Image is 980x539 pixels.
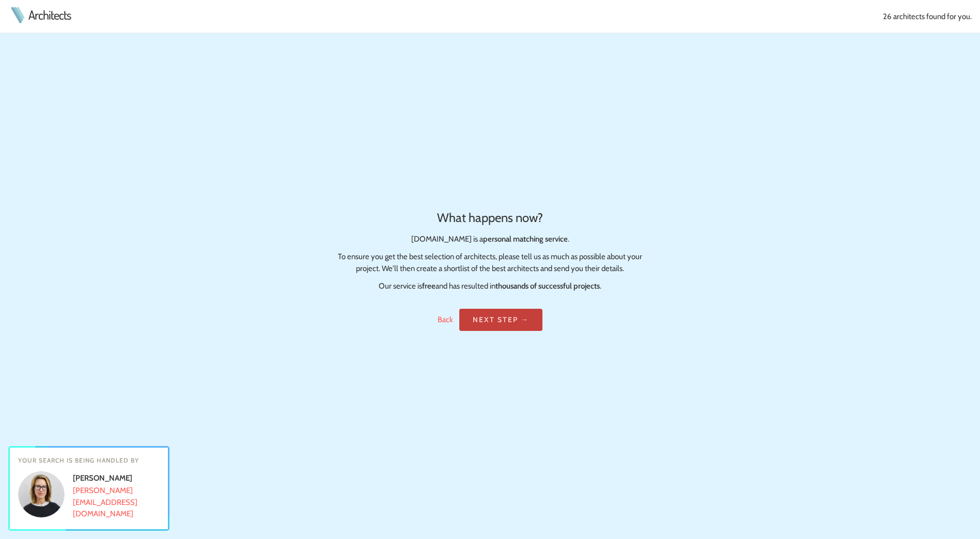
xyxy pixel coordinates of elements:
a: Next step → [459,309,542,331]
strong: personal matching service [483,234,568,244]
a: Architects [28,9,71,21]
div: [DOMAIN_NAME] is a . To ensure you get the best selection of architects, please tell us as much a... [333,209,647,292]
h2: What happens now? [333,209,647,227]
a: Back [438,315,453,324]
div: 26 architects found for you. [406,11,972,23]
h4: Your search is being handled by [18,456,160,465]
strong: [PERSON_NAME] [73,473,132,483]
a: [PERSON_NAME][EMAIL_ADDRESS][DOMAIN_NAME] [73,486,137,518]
strong: thousands of successful projects [495,281,600,291]
strong: free [422,281,435,291]
img: Architects [8,7,27,23]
